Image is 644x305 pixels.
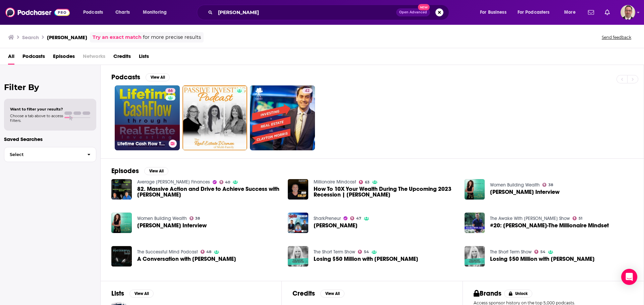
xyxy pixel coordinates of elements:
h2: Credits [292,289,315,298]
h3: Search [22,34,39,41]
span: Networks [83,51,105,65]
a: PodcastsView All [111,73,170,81]
span: Podcasts [83,8,103,17]
span: Logged in as PercPodcast [621,5,635,20]
span: How To 10X Your Wealth During The Upcoming 2023 Recession | [PERSON_NAME] [314,186,457,198]
div: Search podcasts, credits, & more... [203,5,455,20]
h2: Podcasts [111,73,140,81]
img: How To 10X Your Wealth During The Upcoming 2023 Recession | Rod Khleif [288,179,308,200]
h2: Lists [111,289,124,298]
span: 38 [548,183,553,186]
span: 42 [305,88,310,94]
a: 47 [350,216,361,220]
a: The Short Term Show [490,249,532,255]
span: Want to filter your results? [10,107,63,111]
span: #20: [PERSON_NAME]-The Millionaire Mindset [490,223,609,228]
span: [PERSON_NAME] Interview [490,189,559,195]
span: for more precise results [143,33,201,41]
span: Losing $50 Million with [PERSON_NAME] [314,256,418,262]
a: 63 [359,180,370,184]
span: 63 [365,181,370,184]
a: Average Joe Finances [137,179,210,185]
button: Select [4,147,96,162]
a: 82. Massive Action and Drive to Achieve Success with Rod Khleif [137,186,280,198]
a: Try an exact match [93,33,142,41]
button: open menu [78,7,112,18]
a: The Short Term Show [314,249,355,255]
img: Losing $50 Million with Rod Khleif [288,246,308,266]
a: 40 [219,180,230,184]
a: 38 [190,216,200,220]
span: 40 [225,181,230,184]
img: 82. Massive Action and Drive to Achieve Success with Rod Khleif [111,179,132,200]
span: Charts [115,8,130,17]
a: Rod Khleif Interview [465,179,485,200]
a: Podcasts [22,51,45,65]
a: 42 [250,85,315,150]
a: 48 [201,250,212,254]
button: open menu [475,7,515,18]
img: #20: Rod Khleif-The Millionaire Mindset [465,213,485,233]
span: 47 [356,217,361,220]
a: Rod Khleif Interview [137,223,207,228]
a: A Conversation with Rod Khleif [137,256,236,262]
img: A Conversation with Rod Khleif [111,246,132,266]
a: Millionaire Mindcast [314,179,356,185]
span: More [564,8,576,17]
a: 51 [573,216,582,220]
button: Show profile menu [621,5,635,20]
span: 48 [206,250,211,253]
span: [PERSON_NAME] Interview [137,223,207,228]
button: View All [144,167,168,175]
button: Unlock [504,290,533,298]
span: 38 [195,217,200,220]
span: [PERSON_NAME] [314,223,358,228]
a: #20: Rod Khleif-The Millionaire Mindset [490,223,609,228]
a: Rod Khleif Interview [490,189,559,195]
a: Rod Khleif [288,213,308,233]
span: 51 [579,217,582,220]
a: CreditsView All [292,289,344,298]
span: Choose a tab above to access filters. [10,113,63,123]
a: SharkPreneur [314,216,341,221]
button: open menu [513,7,559,18]
span: Open Advanced [399,11,427,14]
h2: Brands [474,289,501,298]
span: Lists [139,51,149,65]
button: View All [146,73,170,81]
a: Losing $50 Million with Rod Khleif [490,256,595,262]
img: Podchaser - Follow, Share and Rate Podcasts [5,6,70,19]
span: Select [4,152,82,157]
a: Credits [113,51,131,65]
img: Rod Khleif Interview [111,213,132,233]
a: Women Building Wealth [137,216,187,221]
span: A Conversation with [PERSON_NAME] [137,256,236,262]
h2: Episodes [111,167,139,175]
h2: Filter By [4,82,96,92]
img: Losing $50 Million with Rod Khleif [465,246,485,266]
a: The Successful Mind Podcast [137,249,198,255]
a: All [8,51,14,65]
span: 54 [364,250,369,253]
a: 54 [358,250,369,254]
button: View All [129,290,154,298]
button: open menu [138,7,175,18]
a: Show notifications dropdown [602,7,612,18]
span: For Podcasters [518,8,550,17]
span: New [418,4,430,10]
a: EpisodesView All [111,167,168,175]
img: User Profile [621,5,635,20]
a: The Awake With Jake Show [490,216,570,221]
a: 42 [302,88,312,93]
button: Send feedback [600,34,633,40]
a: Women Building Wealth [490,182,540,188]
span: 66 [168,88,173,94]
